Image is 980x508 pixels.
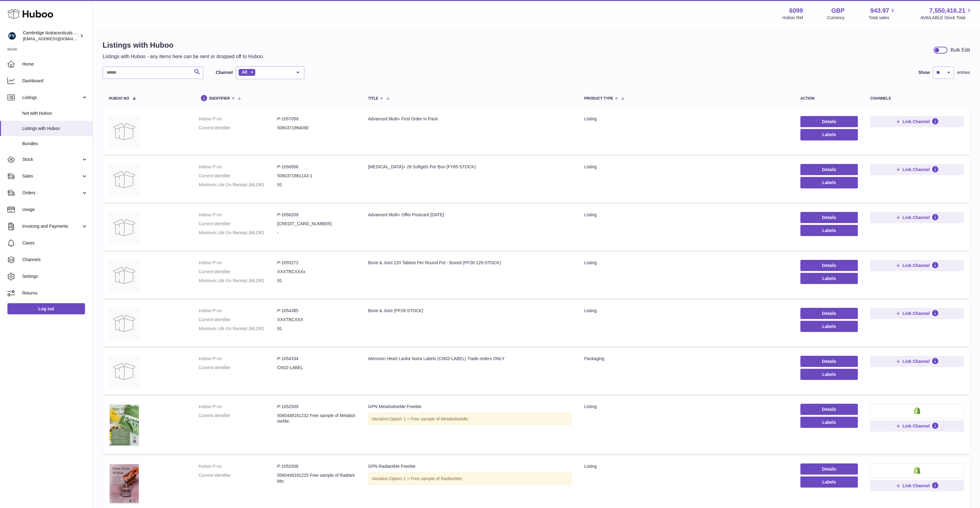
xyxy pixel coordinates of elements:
button: Labels [800,273,858,284]
div: Ateronon Heart Lanka Nutra Labels (CN02-LABEL) Trade orders ONLY [368,356,572,362]
dd: CN02-LABEL [277,365,356,371]
span: Listings with Huboo [22,126,88,131]
div: Advanced Multi+ Offer Postcard [DATE] [368,212,572,218]
span: [EMAIL_ADDRESS][DOMAIN_NAME] [23,36,91,41]
dt: Huboo P no [199,404,277,410]
span: Link Channel [903,215,930,220]
span: Cases [22,240,88,246]
span: Link Channel [903,167,930,172]
a: Details [800,212,858,223]
dt: Huboo P no [199,463,277,469]
span: Not with Huboo [22,110,88,116]
dd: [CREDIT_CARD_NUMBER] [277,221,356,227]
div: listing [584,116,788,122]
span: Usage [22,207,88,213]
dd: 91 [277,326,356,332]
button: Labels [800,476,858,488]
div: [MEDICAL_DATA]+ 28 Softgels Per Box (FY65-STOCK) [368,164,572,170]
span: Total sales [869,15,896,21]
a: Details [800,356,858,367]
dd: - [277,230,356,236]
h1: Listings with Huboo [103,40,264,50]
span: Option 1 = Free sample of MetaboliseMe; [389,416,469,421]
dt: Huboo P no [199,260,277,266]
strong: 6099 [789,6,803,15]
a: 943.97 Total sales [869,6,896,21]
span: Link Channel [903,359,930,364]
img: shopify-small.png [914,467,920,474]
a: Log out [7,303,85,314]
div: GPN MetaboliseMe Freebie [368,404,572,410]
button: Labels [800,417,858,428]
dt: Current identifier [199,365,277,371]
div: listing [584,212,788,218]
span: 943.97 [870,6,889,15]
button: Labels [800,225,858,236]
dt: Huboo P no [199,116,277,122]
button: Link Channel [870,116,964,127]
span: Channels [22,257,88,263]
div: channels [870,97,964,101]
dd: P-1056958 [277,164,356,170]
dt: Current identifier [199,472,277,484]
img: Bone & Joint (PF26-STOCK) [109,308,140,339]
span: Option 1 = Free sample of RadiantMe; [389,476,463,481]
span: Orders [22,190,81,196]
div: Cambridge Nutraceuticals Ltd [23,30,78,42]
div: Bone & Joint (PF26-STOCK) [368,308,572,314]
img: Ateronon Heart Lanka Nutra Labels (CN02-LABEL) Trade orders ONLY [109,356,140,387]
span: Bundles [22,141,88,147]
a: 7,550,416.21 AVAILABLE Stock Total [920,6,973,21]
dd: 5060448161225 Free sample of RadiantMe; [277,472,356,484]
img: GPN RadiantMe Freebie [109,463,140,504]
dd: 5060371981143-1 [277,173,356,179]
dt: Current identifier [199,125,277,131]
button: Labels [800,369,858,380]
span: Sales [22,173,81,179]
dd: P-1054385 [277,308,356,314]
a: Details [800,463,858,475]
span: Link Channel [903,423,930,429]
dd: XXXTBCXXX [277,317,356,323]
img: Bone & Joint 120 Tablets Per Round Pot - Boxed (PF26-120-STOCK) [109,260,140,291]
dt: Minimum Life On Receipt (MLOR) [199,182,277,188]
button: Link Channel [870,308,964,319]
span: Link Channel [903,483,930,489]
span: Link Channel [903,263,930,268]
dd: P-1057059 [277,116,356,122]
img: GPN MetaboliseMe Freebie [109,404,140,446]
dd: P-1055272 [277,260,356,266]
dt: Current identifier [199,173,277,179]
dt: Huboo P no [199,212,277,218]
img: Advanced Multi+ Offer Postcard September 2025 [109,212,140,243]
span: Returns [22,290,88,296]
strong: GBP [831,6,845,15]
dd: 5060371984090 [277,125,356,131]
span: Product Type [584,97,613,101]
button: Labels [800,129,858,140]
dd: 91 [277,278,356,284]
span: All [242,70,247,75]
button: Link Channel [870,420,964,432]
div: listing [584,164,788,170]
img: Advanced Multi+ First Order In Pack [109,116,140,147]
a: Details [800,164,858,175]
img: shopify-small.png [914,407,920,414]
a: Details [800,116,858,127]
div: Advanced Multi+ First Order In Pack [368,116,572,122]
span: Listings [22,95,81,101]
dd: 91 [277,182,356,188]
span: 7,550,416.21 [929,6,965,15]
dt: Current identifier [199,269,277,275]
span: Home [22,61,88,67]
span: Link Channel [903,311,930,316]
dt: Current identifier [199,221,277,227]
div: listing [584,463,788,469]
dt: Current identifier [199,317,277,323]
div: Huboo Ref [783,15,803,21]
span: Stock [22,157,81,162]
a: Details [800,404,858,415]
dt: Huboo P no [199,164,277,170]
img: internalAdmin-6099@internal.huboo.com [7,31,17,41]
span: Settings [22,273,88,279]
